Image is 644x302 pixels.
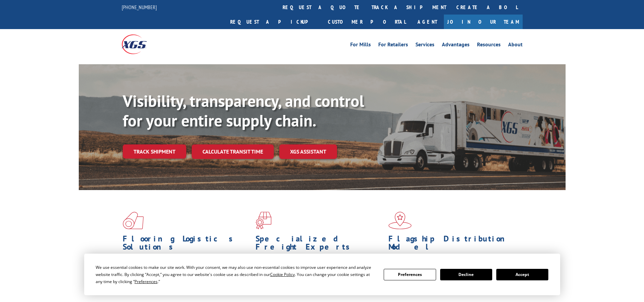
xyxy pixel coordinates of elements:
[378,42,408,49] a: For Retailers
[256,235,383,254] h1: Specialized Freight Experts
[123,235,251,254] h1: Flooring Logistics Solutions
[96,264,376,285] div: We use essential cookies to make our site work. With your consent, we may also use non-essential ...
[444,15,523,29] a: Join Our Team
[384,269,436,280] button: Preferences
[122,4,157,10] a: [PHONE_NUMBER]
[123,90,364,131] b: Visibility, transparency, and control for your entire supply chain.
[411,15,444,29] a: Agent
[225,15,323,29] a: Request a pickup
[123,212,144,229] img: xgs-icon-total-supply-chain-intelligence-red
[256,212,271,229] img: xgs-icon-focused-on-flooring-red
[350,42,371,49] a: For Mills
[279,144,337,159] a: XGS ASSISTANT
[508,42,523,49] a: About
[135,279,158,284] span: Preferences
[192,144,274,159] a: Calculate transit time
[477,42,501,49] a: Resources
[415,42,434,49] a: Services
[440,269,492,280] button: Decline
[270,272,295,277] span: Cookie Policy
[388,235,516,254] h1: Flagship Distribution Model
[323,15,411,29] a: Customer Portal
[442,42,470,49] a: Advantages
[496,269,548,280] button: Accept
[123,144,186,159] a: Track shipment
[84,254,560,295] div: Cookie Consent Prompt
[388,212,412,229] img: xgs-icon-flagship-distribution-model-red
